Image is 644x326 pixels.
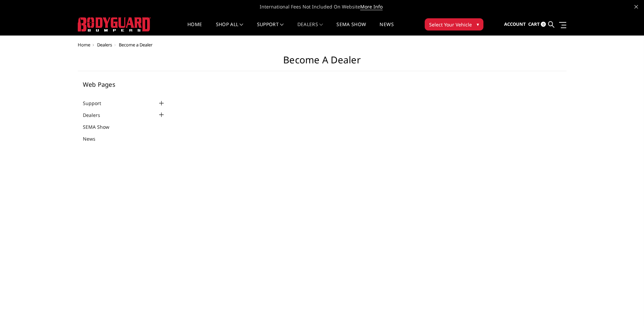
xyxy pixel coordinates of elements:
a: Account [504,15,526,34]
span: ▾ [477,21,479,28]
a: News [380,22,393,35]
a: Dealers [97,42,112,48]
span: 0 [541,22,546,27]
a: News [83,135,104,142]
h5: Web Pages [83,81,166,87]
span: Account [504,21,526,27]
a: Dealers [83,111,109,119]
a: Home [78,42,90,48]
a: Support [83,100,110,107]
span: Become a Dealer [119,42,152,48]
a: shop all [216,22,243,35]
a: Dealers [297,22,323,35]
a: SEMA Show [336,22,366,35]
a: Support [257,22,284,35]
span: Select Your Vehicle [429,21,472,28]
span: Cart [528,21,540,27]
img: BODYGUARD BUMPERS [78,17,151,32]
a: Cart 0 [528,15,546,34]
a: More Info [360,3,383,10]
a: Home [187,22,202,35]
h1: Become a Dealer [78,54,567,71]
button: Select Your Vehicle [425,18,483,30]
a: SEMA Show [83,123,118,130]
